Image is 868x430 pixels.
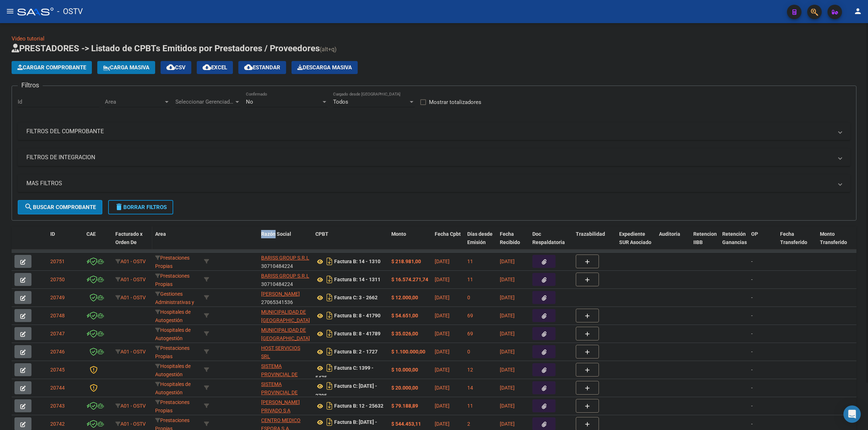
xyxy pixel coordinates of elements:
[500,231,520,245] span: Fecha Recibido
[391,367,418,373] strong: $ 10.000,00
[50,313,65,318] span: 20748
[325,292,334,303] i: Descargar documento
[155,327,191,341] span: Hospitales de Autogestión
[751,385,753,391] span: -
[656,226,690,258] datatable-header-cell: Auditoria
[467,313,473,318] span: 69
[325,400,334,412] i: Descargar documento
[325,310,334,321] i: Descargar documento
[155,291,194,313] span: Gestiones Administrativas y Otros
[261,363,298,386] span: SISTEMA PROVINCIAL DE SALUD
[50,259,65,264] span: 20751
[12,35,44,42] a: Video tutorial
[435,313,450,318] span: [DATE]
[722,231,747,245] span: Retención Ganancias
[86,231,96,237] span: CAE
[467,421,470,427] span: 2
[325,274,334,285] i: Descargar documento
[26,153,833,161] mat-panel-title: FILTROS DE INTEGRACION
[619,231,651,245] span: Expediente SUR Asociado
[467,403,473,409] span: 11
[120,277,146,282] span: A01 - OSTV
[261,273,309,279] span: BARISS GROUP S.R.L
[334,295,378,301] strong: Factura C: 3 - 2662
[312,226,388,258] datatable-header-cell: CPBT
[155,231,166,237] span: Area
[24,204,96,210] span: Buscar Comprobante
[120,403,146,409] span: A01 - OSTV
[155,273,190,287] span: Prestaciones Propias
[103,64,149,71] span: Carga Masiva
[12,43,320,53] span: PRESTADORES -> Listado de CPBTs Emitidos por Prestadores / Proveedores
[573,226,616,258] datatable-header-cell: Trazabilidad
[17,64,86,71] span: Cargar Comprobante
[817,226,857,258] datatable-header-cell: Monto Transferido
[432,226,464,258] datatable-header-cell: Fecha Cpbt
[500,277,515,282] span: [DATE]
[500,259,515,264] span: [DATE]
[175,99,234,105] span: Seleccionar Gerenciador
[435,295,450,300] span: [DATE]
[50,403,65,409] span: 20743
[751,403,753,409] span: -
[50,421,65,427] span: 20742
[18,80,43,90] h3: Filtros
[18,149,850,166] mat-expansion-panel-header: FILTROS DE INTEGRACION
[292,61,358,74] button: Descarga Masiva
[333,99,348,105] span: Todos
[97,61,155,74] button: Carga Masiva
[435,385,450,391] span: [DATE]
[261,231,291,237] span: Razón Social
[120,295,146,300] span: A01 - OSTV
[315,231,328,237] span: CPBT
[161,61,191,74] button: CSV
[120,349,146,355] span: A01 - OSTV
[246,99,253,105] span: No
[576,231,605,237] span: Trazabilidad
[334,313,380,319] strong: Factura B: 8 - 41790
[391,403,418,409] strong: $ 79.188,89
[261,380,310,395] div: 30691822849
[751,367,753,373] span: -
[238,61,286,74] button: Estandar
[467,259,473,264] span: 11
[115,231,142,245] span: Facturado x Orden De
[261,344,310,359] div: 33712005969
[50,231,55,237] span: ID
[261,362,310,377] div: 30691822849
[429,98,481,107] span: Mostrar totalizadores
[325,380,334,392] i: Descargar documento
[24,203,33,211] mat-icon: search
[334,259,380,265] strong: Factura B: 14 - 1310
[751,277,753,282] span: -
[108,200,173,214] button: Borrar Filtros
[261,255,309,261] span: BARISS GROUP S.R.L
[500,313,515,318] span: [DATE]
[120,259,146,264] span: A01 - OSTV
[320,46,337,53] span: (alt+q)
[500,385,515,391] span: [DATE]
[751,295,753,300] span: -
[751,259,753,264] span: -
[391,385,418,391] strong: $ 20.000,00
[500,421,515,427] span: [DATE]
[261,254,310,269] div: 30710484224
[244,64,280,71] span: Estandar
[292,61,358,74] app-download-masive: Descarga masiva de comprobantes (adjuntos)
[854,7,862,16] mat-icon: person
[391,231,406,237] span: Monto
[435,367,450,373] span: [DATE]
[391,313,418,318] strong: $ 54.651,00
[529,226,573,258] datatable-header-cell: Doc Respaldatoria
[391,331,418,336] strong: $ 35.026,00
[467,231,493,245] span: Días desde Emisión
[435,331,450,336] span: [DATE]
[261,272,310,287] div: 30710484224
[115,204,167,210] span: Borrar Filtros
[334,277,380,283] strong: Factura B: 14 - 1311
[50,295,65,300] span: 20749
[334,403,383,409] strong: Factura B: 12 - 25632
[261,308,310,323] div: 30545681508
[325,346,334,357] i: Descargar documento
[197,61,233,74] button: EXCEL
